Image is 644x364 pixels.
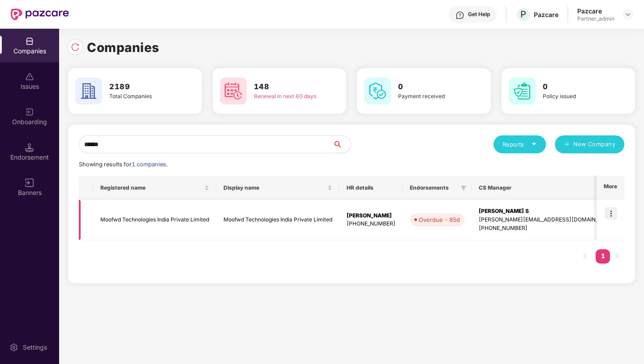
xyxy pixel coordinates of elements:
[459,182,468,193] span: filter
[578,249,592,264] li: Previous Page
[624,11,631,18] img: svg+xml;base64,PHN2ZyBpZD0iRHJvcGRvd24tMzJ4MzIiIHhtbG5zPSJodHRwOi8vd3d3LnczLm9yZy8yMDAwL3N2ZyIgd2...
[25,143,34,152] img: svg+xml;base64,PHN2ZyB3aWR0aD0iMTQuNSIgaGVpZ2h0PSIxNC41IiB2aWV3Qm94PSIwIDAgMTYgMTYiIGZpbGw9Im5vbm...
[573,140,616,149] span: New Company
[596,249,610,264] li: 1
[25,72,34,81] img: svg+xml;base64,PHN2ZyBpZD0iSXNzdWVzX2Rpc2FibGVkIiB4bWxucz0iaHR0cDovL3d3dy53My5vcmcvMjAwMC9zdmciIH...
[364,78,391,104] img: svg+xml;base64,PHN2ZyB4bWxucz0iaHR0cDovL3d3dy53My5vcmcvMjAwMC9zdmciIHdpZHRoPSI2MCIgaGVpZ2h0PSI2MC...
[577,7,614,15] div: Pazcare
[610,249,624,264] li: Next Page
[468,11,490,18] div: Get Help
[216,176,339,200] th: Display name
[543,81,610,93] h3: 0
[100,184,202,191] span: Registered name
[223,184,326,191] span: Display name
[79,161,167,168] span: Showing results for
[109,92,176,101] div: Total Companies
[582,253,588,259] span: left
[398,81,465,93] h3: 0
[461,185,466,191] span: filter
[543,92,610,101] div: Policy issued
[479,224,616,233] div: [PHONE_NUMBER]
[614,253,620,259] span: right
[254,81,321,93] h3: 148
[610,249,624,264] button: right
[531,141,537,147] span: caret-down
[75,78,102,104] img: svg+xml;base64,PHN2ZyB4bWxucz0iaHR0cDovL3d3dy53My5vcmcvMjAwMC9zdmciIHdpZHRoPSI2MCIgaGVpZ2h0PSI2MC...
[20,343,50,352] div: Settings
[479,216,616,224] div: [PERSON_NAME][EMAIL_ADDRESS][DOMAIN_NAME]
[347,220,395,228] div: [PHONE_NUMBER]
[87,38,159,57] h1: Companies
[25,108,34,117] img: svg+xml;base64,PHN2ZyB3aWR0aD0iMjAiIGhlaWdodD0iMjAiIHZpZXdCb3g9IjAgMCAyMCAyMCIgZmlsbD0ibm9uZSIgeG...
[534,10,558,19] div: Pazcare
[220,78,247,104] img: svg+xml;base64,PHN2ZyB4bWxucz0iaHR0cDovL3d3dy53My5vcmcvMjAwMC9zdmciIHdpZHRoPSI2MCIgaGVpZ2h0PSI2MC...
[502,140,537,149] div: Reports
[410,184,457,191] span: Endorsements
[419,215,460,224] div: Overdue - 85d
[578,249,592,264] button: left
[25,37,34,46] img: svg+xml;base64,PHN2ZyBpZD0iQ29tcGFuaWVzIiB4bWxucz0iaHR0cDovL3d3dy53My5vcmcvMjAwMC9zdmciIHdpZHRoPS...
[216,200,339,240] td: Moofwd Technologies India Private Limited
[479,207,616,216] div: [PERSON_NAME] S
[109,81,176,93] h3: 2189
[479,184,609,191] span: CS Manager
[332,135,351,153] button: search
[455,11,464,20] img: svg+xml;base64,PHN2ZyBpZD0iSGVscC0zMngzMiIgeG1sbnM9Imh0dHA6Ly93d3cudzMub3JnLzIwMDAvc3ZnIiB3aWR0aD...
[9,343,18,352] img: svg+xml;base64,PHN2ZyBpZD0iU2V0dGluZy0yMHgyMCIgeG1sbnM9Imh0dHA6Ly93d3cudzMub3JnLzIwMDAvc3ZnIiB3aW...
[25,178,34,187] img: svg+xml;base64,PHN2ZyB3aWR0aD0iMTYiIGhlaWdodD0iMTYiIHZpZXdCb3g9IjAgMCAxNiAxNiIgZmlsbD0ibm9uZSIgeG...
[564,141,570,148] span: plus
[254,92,321,101] div: Renewal in next 60 days
[93,176,216,200] th: Registered name
[596,249,610,263] a: 1
[520,9,526,20] span: P
[71,43,80,52] img: svg+xml;base64,PHN2ZyBpZD0iUmVsb2FkLTMyeDMyIiB4bWxucz0iaHR0cDovL3d3dy53My5vcmcvMjAwMC9zdmciIHdpZH...
[332,141,351,148] span: search
[339,176,403,200] th: HR details
[398,92,465,101] div: Payment received
[509,78,536,104] img: svg+xml;base64,PHN2ZyB4bWxucz0iaHR0cDovL3d3dy53My5vcmcvMjAwMC9zdmciIHdpZHRoPSI2MCIgaGVpZ2h0PSI2MC...
[93,200,216,240] td: Moofwd Technologies India Private Limited
[605,207,617,220] img: icon
[597,176,624,200] th: More
[347,212,395,220] div: [PERSON_NAME]
[11,9,69,20] img: New Pazcare Logo
[132,161,167,168] span: 1 companies.
[555,135,624,153] button: plusNew Company
[577,15,614,22] div: Partner_admin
